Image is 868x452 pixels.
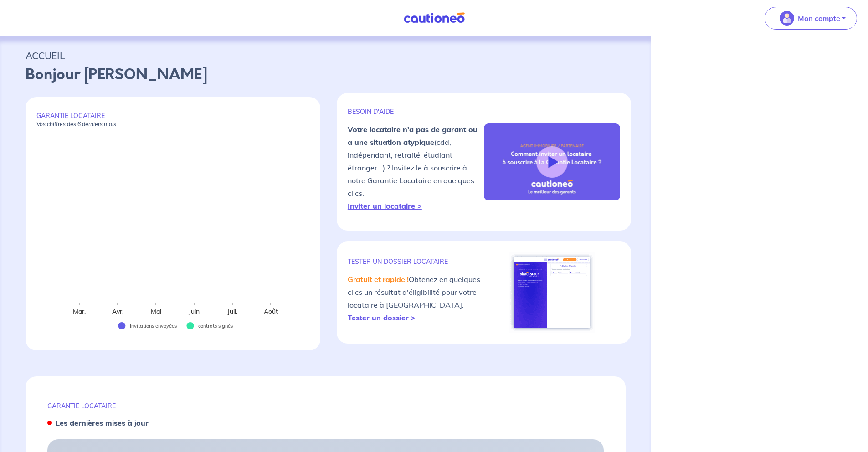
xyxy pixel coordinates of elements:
a: Inviter un locataire > [348,201,422,211]
em: Vos chiffres des 6 derniers mois [36,121,116,128]
em: Gratuit et rapide ! [348,275,409,284]
text: Juin [188,308,200,316]
strong: Les dernières mises à jour [56,418,149,427]
p: (cdd, indépendant, retraité, étudiant étranger...) ? Invitez le à souscrire à notre Garantie Loca... [348,123,484,212]
button: illu_account_valid_menu.svgMon compte [765,7,857,30]
p: ACCUEIL [26,47,626,64]
img: simulateur.png [509,252,595,333]
p: BESOIN D'AIDE [348,108,484,116]
a: Tester un dossier > [348,313,416,322]
img: illu_account_valid_menu.svg [780,11,794,26]
p: GARANTIE LOCATAIRE [47,402,604,410]
text: Juil. [227,308,237,316]
strong: Votre locataire n'a pas de garant ou a une situation atypique [348,125,478,147]
p: TESTER un dossier locataire [348,257,484,266]
text: Août [264,308,278,316]
p: GARANTIE LOCATAIRE [36,112,309,128]
text: Mai [151,308,161,316]
text: Mar. [73,308,86,316]
img: video-gli-new-none.jpg [484,123,620,200]
text: Avr. [112,308,123,316]
img: Cautioneo [400,12,468,24]
p: Obtenez en quelques clics un résultat d'éligibilité pour votre locataire à [GEOGRAPHIC_DATA]. [348,273,484,324]
p: Mon compte [798,13,840,24]
p: Bonjour [PERSON_NAME] [26,64,626,86]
